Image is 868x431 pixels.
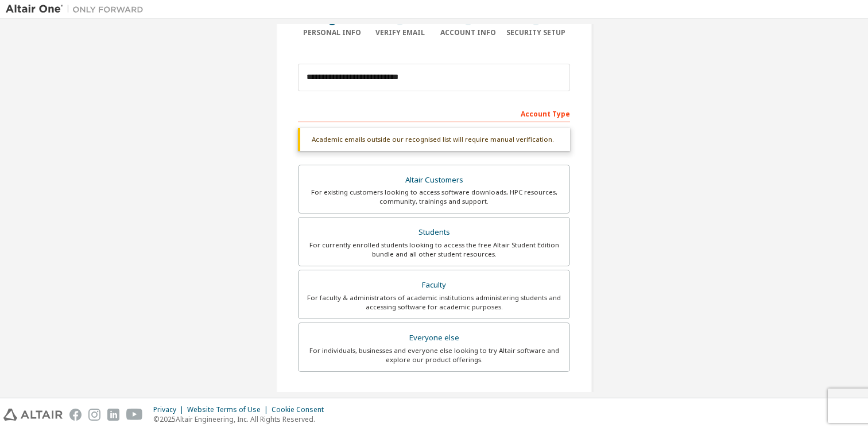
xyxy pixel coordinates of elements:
[298,104,570,122] div: Account Type
[305,172,563,188] div: Altair Customers
[305,240,563,259] div: For currently enrolled students looking to access the free Altair Student Edition bundle and all ...
[305,330,563,346] div: Everyone else
[187,405,272,414] div: Website Terms of Use
[305,224,563,240] div: Students
[298,28,366,37] div: Personal Info
[69,409,82,421] img: facebook.svg
[298,389,570,407] div: Your Profile
[3,409,63,421] img: altair_logo.svg
[502,28,571,37] div: Security Setup
[107,409,119,421] img: linkedin.svg
[305,346,563,364] div: For individuals, businesses and everyone else looking to try Altair software and explore our prod...
[305,188,563,206] div: For existing customers looking to access software downloads, HPC resources, community, trainings ...
[434,28,502,37] div: Account Info
[153,414,331,424] p: © 2025 Altair Engineering, Inc. All Rights Reserved.
[272,405,331,414] div: Cookie Consent
[366,28,435,37] div: Verify Email
[305,277,563,293] div: Faculty
[153,405,187,414] div: Privacy
[126,409,143,421] img: youtube.svg
[6,3,149,15] img: Altair One
[88,409,100,421] img: instagram.svg
[305,293,563,312] div: For faculty & administrators of academic institutions administering students and accessing softwa...
[298,128,570,151] div: Academic emails outside our recognised list will require manual verification.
